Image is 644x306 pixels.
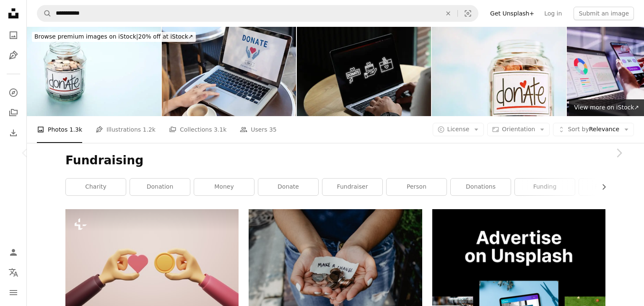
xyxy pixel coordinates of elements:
[574,7,634,20] button: Submit an image
[579,179,639,195] a: fundraise
[65,260,239,268] a: Hand holding coin and holding heart icon on pink background. Giving love and donations to help so...
[5,264,22,281] button: Language
[487,123,550,136] button: Orientation
[37,5,52,21] button: Search Unsplash
[5,27,22,44] a: Photos
[5,244,22,261] a: Log in / Sign up
[269,125,277,134] span: 35
[162,27,296,116] img: Donate to charity, donation concept. Give help by sending money.
[5,104,22,121] a: Collections
[96,116,156,143] a: Illustrations 1.2k
[433,123,484,136] button: License
[574,104,639,111] span: View more on iStock ↗
[568,126,589,132] span: Sort by
[5,47,22,64] a: Illustrations
[322,179,382,195] a: fundraiser
[447,126,470,132] span: License
[568,125,619,134] span: Relevance
[66,179,126,195] a: charity
[387,179,447,195] a: person
[194,179,254,195] a: money
[458,5,478,21] button: Visual search
[502,126,535,132] span: Orientation
[439,5,457,21] button: Clear
[553,123,634,136] button: Sort byRelevance
[130,179,190,195] a: donation
[214,125,226,134] span: 3.1k
[27,27,201,47] a: Browse premium images on iStock|20% off at iStock↗
[65,153,605,168] h1: Fundraising
[27,27,161,116] img: American currency in a donation jar
[5,84,22,101] a: Explore
[432,27,566,116] img: Donation jar filled with American currency. Shot with space for text
[249,263,422,270] a: person showing both hands with make a change note and coins
[37,5,478,22] form: Find visuals sitewide
[143,125,156,134] span: 1.2k
[34,33,193,40] span: 20% off at iStock ↗
[594,113,644,193] a: Next
[539,7,567,20] a: Log in
[297,27,431,116] img: Donate icons on laptop screen
[169,116,226,143] a: Collections 3.1k
[451,179,511,195] a: donations
[569,99,644,116] a: View more on iStock↗
[258,179,318,195] a: donate
[5,284,22,301] button: Menu
[34,33,138,40] span: Browse premium images on iStock |
[485,7,539,20] a: Get Unsplash+
[515,179,575,195] a: funding
[240,116,277,143] a: Users 35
